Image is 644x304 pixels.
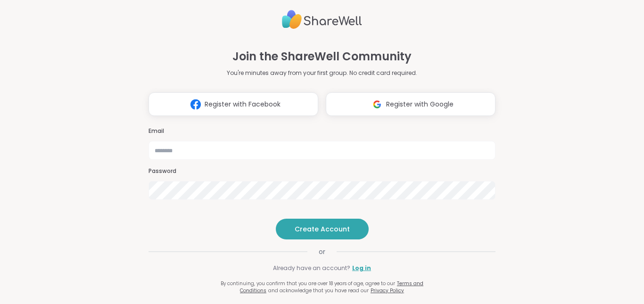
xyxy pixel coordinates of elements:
span: Create Account [295,224,350,234]
button: Register with Google [326,92,495,116]
h3: Password [149,167,495,175]
span: By continuing, you confirm that you are over 18 years of age, agree to our [221,280,395,287]
span: Register with Google [386,99,454,109]
a: Terms and Conditions [240,280,423,294]
a: Privacy Policy [371,287,404,294]
button: Register with Facebook [149,92,318,116]
span: Already have an account? [273,264,350,272]
a: Log in [352,264,371,272]
h3: Email [149,127,495,135]
span: and acknowledge that you have read our [268,287,369,294]
span: or [307,247,337,256]
span: Register with Facebook [205,99,281,109]
p: You're minutes away from your first group. No credit card required. [227,69,417,77]
img: ShareWell Logomark [187,96,205,113]
img: ShareWell Logo [282,6,362,33]
h1: Join the ShareWell Community [232,48,412,65]
img: ShareWell Logomark [368,96,386,113]
button: Create Account [276,219,369,239]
